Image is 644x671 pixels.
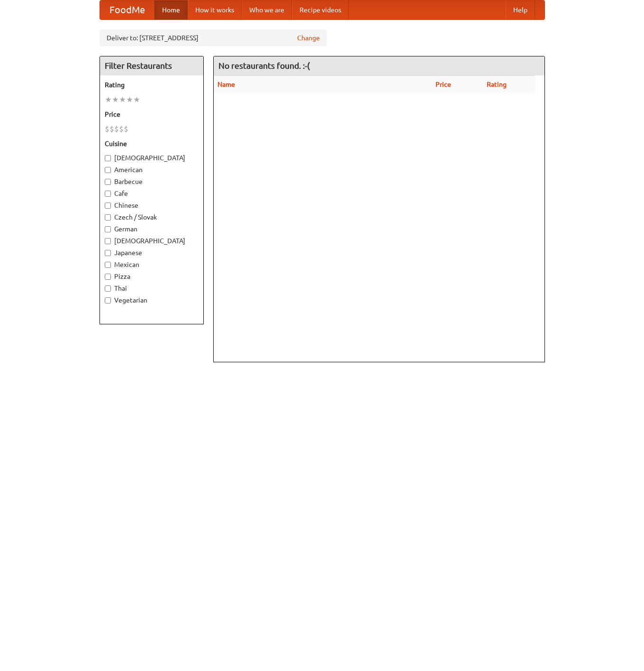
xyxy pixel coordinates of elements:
[105,80,199,90] h5: Rating
[297,33,320,43] a: Change
[105,189,199,198] label: Cafe
[218,61,310,70] ng-pluralize: No restaurants found. :-(
[105,110,199,119] h5: Price
[154,0,188,19] a: Home
[105,236,199,246] label: [DEMOGRAPHIC_DATA]
[114,124,119,134] li: $
[487,81,507,88] a: Rating
[133,94,140,105] li: ★
[105,124,109,134] li: $
[105,167,111,173] input: American
[105,191,111,197] input: Cafe
[126,94,133,105] li: ★
[105,297,111,303] input: Vegetarian
[100,0,154,19] a: FoodMe
[105,226,111,232] input: German
[105,201,199,210] label: Chinese
[105,139,199,148] h5: Cuisine
[100,56,203,75] h4: Filter Restaurants
[105,274,111,280] input: Pizza
[105,250,111,256] input: Japanese
[105,202,111,209] input: Chinese
[105,260,199,269] label: Mexican
[105,262,111,268] input: Mexican
[105,155,111,161] input: [DEMOGRAPHIC_DATA]
[105,238,111,244] input: [DEMOGRAPHIC_DATA]
[105,179,111,185] input: Barbecue
[105,285,111,292] input: Thai
[105,224,199,234] label: German
[119,124,124,134] li: $
[105,295,199,305] label: Vegetarian
[119,94,126,105] li: ★
[105,165,199,175] label: American
[105,212,199,222] label: Czech / Slovak
[105,272,199,281] label: Pizza
[105,214,111,221] input: Czech / Slovak
[105,284,199,293] label: Thai
[218,81,235,88] a: Name
[242,0,292,19] a: Who we are
[124,124,128,134] li: $
[506,0,535,19] a: Help
[112,94,119,105] li: ★
[435,81,451,88] a: Price
[105,177,199,186] label: Barbecue
[105,94,112,105] li: ★
[105,153,199,163] label: [DEMOGRAPHIC_DATA]
[100,29,327,46] div: Deliver to: [STREET_ADDRESS]
[105,248,199,257] label: Japanese
[109,124,114,134] li: $
[188,0,242,19] a: How it works
[292,0,349,19] a: Recipe videos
